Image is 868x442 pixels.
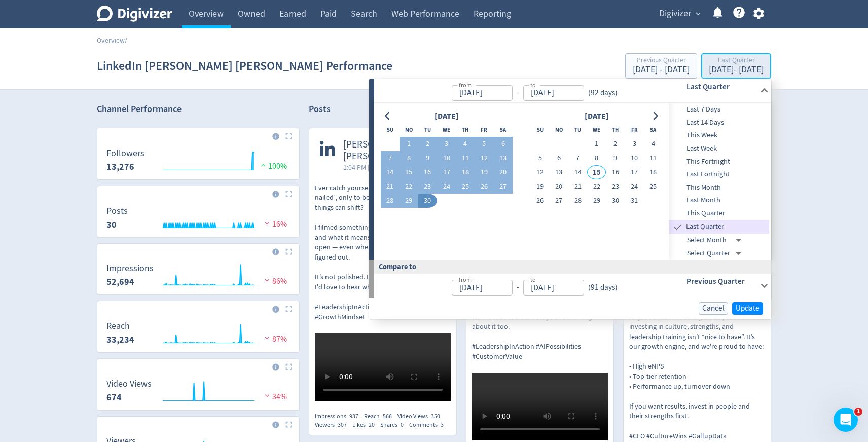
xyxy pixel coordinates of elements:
button: 11 [644,151,663,165]
div: - [513,282,523,293]
button: 23 [418,179,437,194]
h2: Channel Performance [97,103,300,116]
button: 1 [400,137,418,151]
p: Ever catch yourself thinking “I've got this nailed”, only to be reminded how quickly things can s... [315,183,451,322]
button: Cancel [699,302,728,315]
div: - [513,87,523,99]
span: 1:04 PM [DATE] AEST [343,162,446,172]
span: 20 [369,421,375,429]
label: to [530,81,536,89]
button: 15 [400,165,418,179]
dt: Video Views [106,378,152,390]
button: 10 [437,151,456,165]
span: This Quarter [669,208,769,219]
img: Placeholder [285,306,292,312]
button: 26 [475,179,493,194]
button: 13 [550,165,568,179]
th: Monday [550,123,568,137]
button: 24 [625,179,643,194]
th: Saturday [494,123,513,137]
span: Last 7 Days [669,104,769,115]
button: 16 [606,165,625,179]
img: Placeholder [285,421,292,428]
button: 20 [494,165,513,179]
th: Thursday [456,123,475,137]
button: 12 [531,165,550,179]
span: This Week [669,130,769,141]
button: 8 [587,151,606,165]
th: Sunday [381,123,400,137]
span: 307 [338,421,347,429]
label: from [459,81,472,89]
svg: Followers 13,276 [101,149,295,175]
div: from-to(91 days)Previous Quarter [374,274,771,298]
button: 7 [381,151,400,165]
div: Previous Quarter [633,57,690,65]
th: Tuesday [568,123,587,137]
span: 566 [383,412,392,420]
button: 27 [494,179,513,194]
button: 25 [644,179,663,194]
div: Last 14 Days [669,116,769,129]
button: 18 [456,165,475,179]
div: ( 91 days ) [584,282,618,293]
button: 30 [418,194,437,208]
span: 1 [854,408,862,416]
button: 23 [606,179,625,194]
button: 28 [381,194,400,208]
div: Likes [352,421,380,429]
button: 7 [568,151,587,165]
img: negative-performance.svg [262,276,272,284]
button: 8 [400,151,418,165]
button: 14 [381,165,400,179]
img: Placeholder [285,363,292,370]
div: This Month [669,181,769,194]
button: 2 [606,137,625,151]
button: 11 [456,151,475,165]
h2: Posts [309,103,331,119]
strong: 674 [106,391,122,403]
img: Placeholder [285,133,292,139]
button: 1 [587,137,606,151]
span: [PERSON_NAME] [PERSON_NAME] [343,139,446,162]
button: 5 [531,151,550,165]
span: 3 [441,421,444,429]
div: from-to(92 days)Last Quarter [374,79,771,103]
img: Placeholder [285,248,292,255]
span: Last Week [669,143,769,154]
div: Last Quarter [669,220,769,234]
th: Monday [400,123,418,137]
a: Overview [97,35,125,45]
div: [DATE] - [DATE] [633,65,690,75]
button: 29 [587,194,606,208]
th: Thursday [606,123,625,137]
h6: Last Quarter [686,81,756,93]
button: 6 [550,151,568,165]
strong: 13,276 [106,161,134,173]
button: 14 [568,165,587,179]
svg: Reach 33,234 [101,321,295,348]
button: 4 [456,137,475,151]
span: This Month [669,182,769,193]
button: 21 [568,179,587,194]
svg: Impressions 52,694 [101,264,295,290]
button: 26 [531,194,550,208]
button: 20 [550,179,568,194]
th: Sunday [531,123,550,137]
button: 2 [418,137,437,151]
button: 3 [437,137,456,151]
button: 9 [418,151,437,165]
div: Last Fortnight [669,168,769,181]
span: 34% [262,392,287,402]
iframe: Intercom live chat [834,408,858,432]
div: Select Month [687,234,745,247]
dt: Followers [106,148,144,159]
button: Update [732,302,763,315]
button: 31 [625,194,643,208]
button: Digivizer [656,6,703,22]
strong: 30 [106,218,117,231]
button: 17 [437,165,456,179]
div: Last Week [669,142,769,155]
div: ( 92 days ) [584,87,622,99]
th: Tuesday [418,123,437,137]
